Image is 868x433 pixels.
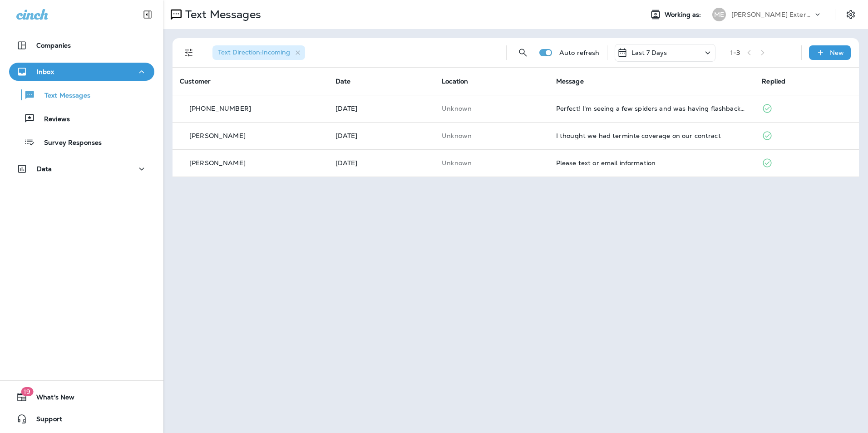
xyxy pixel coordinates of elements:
[556,159,748,167] div: Please text or email information
[9,133,154,152] button: Survey Responses
[180,77,211,85] span: Customer
[556,105,748,112] div: Perfect! I'm seeing a few spiders and was having flashbacks to the spider lady days when I forgot...
[21,387,33,396] span: 19
[35,139,102,148] p: Survey Responses
[212,45,305,60] div: Text Direction:Incoming
[27,415,62,426] span: Support
[35,115,70,124] p: Reviews
[730,49,740,56] div: 1 - 3
[731,11,813,18] p: [PERSON_NAME] Exterminating
[762,77,785,85] span: Replied
[9,410,154,428] button: Support
[442,159,542,167] p: This customer does not have a last location and the phone number they messaged is not assigned to...
[556,77,584,85] span: Message
[218,48,290,56] span: Text Direction : Incoming
[830,49,844,56] p: New
[335,159,427,167] p: Aug 7, 2025 10:03 AM
[665,11,703,19] span: Working as:
[9,160,154,178] button: Data
[36,42,71,49] p: Companies
[335,132,427,139] p: Aug 7, 2025 10:07 AM
[442,77,468,85] span: Location
[27,394,74,404] span: What's New
[442,105,542,112] p: This customer does not have a last location and the phone number they messaged is not assigned to...
[189,132,246,139] p: [PERSON_NAME]
[9,109,154,128] button: Reviews
[180,44,198,62] button: Filters
[631,49,667,56] p: Last 7 Days
[9,36,154,54] button: Companies
[514,44,532,62] button: Search Messages
[135,5,160,24] button: Collapse Sidebar
[556,132,748,139] div: I thought we had terminte coverage on our contract
[189,159,246,167] p: [PERSON_NAME]
[442,132,542,139] p: This customer does not have a last location and the phone number they messaged is not assigned to...
[189,105,251,112] p: [PHONE_NUMBER]
[335,77,351,85] span: Date
[712,8,726,21] div: ME
[35,92,90,100] p: Text Messages
[37,165,52,172] p: Data
[9,388,154,406] button: 19What's New
[182,8,261,21] p: Text Messages
[559,49,600,56] p: Auto refresh
[9,63,154,81] button: Inbox
[843,6,859,23] button: Settings
[37,68,54,75] p: Inbox
[9,85,154,104] button: Text Messages
[335,105,427,112] p: Aug 7, 2025 01:08 PM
